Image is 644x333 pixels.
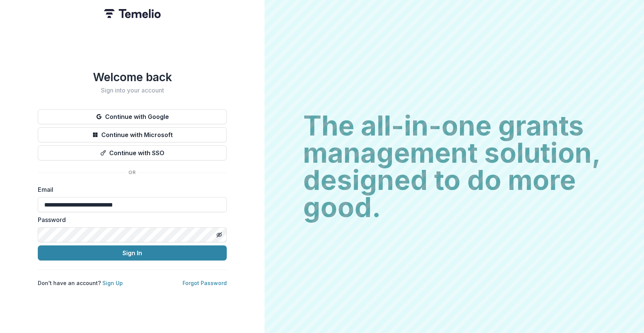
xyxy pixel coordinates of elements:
img: Temelio [104,9,161,18]
button: Toggle password visibility [213,229,225,241]
button: Continue with SSO [38,145,227,160]
button: Continue with Google [38,109,227,124]
button: Sign In [38,245,227,261]
button: Continue with Microsoft [38,127,227,142]
p: Don't have an account? [38,279,123,287]
a: Forgot Password [183,280,227,286]
h2: Sign into your account [38,87,227,94]
a: Sign Up [102,280,123,286]
label: Email [38,185,222,194]
label: Password [38,215,222,224]
h1: Welcome back [38,70,227,84]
